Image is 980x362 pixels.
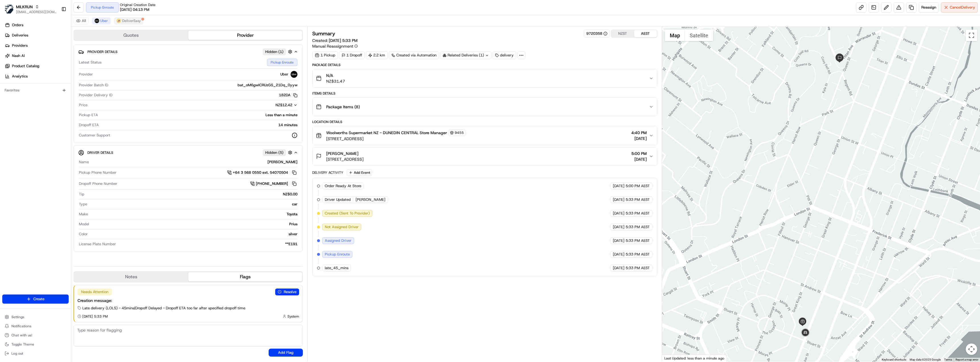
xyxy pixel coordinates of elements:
button: Hidden (1) [263,48,294,55]
span: 5:33 PM AEST [626,252,650,257]
img: delivereasy_logo.png [117,19,121,23]
span: Created: [312,38,358,43]
span: N/A [326,73,345,78]
div: 1 Pickup [312,51,338,59]
a: Terms (opens in new tab) [944,358,952,361]
div: Prius [91,222,297,227]
button: All [73,17,89,24]
button: Manual Reassignment [312,43,358,49]
span: Nash AI [12,53,25,58]
div: Creation message: [77,298,299,303]
button: Show satellite imagery [685,30,713,41]
span: Created (Sent To Provider) [325,211,370,216]
span: Provider [79,72,93,77]
button: Hidden (5) [263,149,294,156]
span: Woolworths Supermarket NZ - DUNEDIN CENTRAL Store Manager [326,130,447,136]
span: [DATE] 04:13 PM [120,7,149,12]
button: Uber [92,17,111,24]
span: Notifications [11,324,31,328]
button: Settings [2,313,69,321]
span: Orders [12,23,23,28]
button: 9720358 [586,31,607,36]
a: [PHONE_NUMBER] [250,181,297,187]
span: Not Assigned Driver [325,224,359,230]
button: [PERSON_NAME][STREET_ADDRESS]5:00 PM[DATE] [313,147,657,165]
div: 4 [800,327,811,339]
span: [PERSON_NAME] [326,151,358,156]
h3: Summary [312,31,335,36]
button: CancelDelivery [941,2,978,13]
span: 5:00 PM AEST [626,183,650,189]
div: Favorites [2,86,69,95]
span: License Plate Number [79,242,116,247]
button: MILKRUNMILKRUN[EMAIL_ADDRESS][DOMAIN_NAME] [2,2,59,16]
button: MILKRUN [16,4,33,10]
button: Create [2,294,69,304]
button: Driver DetailsHidden (5) [78,148,298,157]
span: Hidden ( 5 ) [265,150,283,155]
a: Analytics [2,72,71,81]
button: Add Flag [269,349,303,357]
a: Nash AI [2,51,71,60]
button: Provider [188,31,303,40]
button: Notifications [2,322,69,330]
span: 5:33 PM AEST [626,197,650,202]
span: [DATE] [613,183,624,189]
span: System [287,314,299,319]
span: NZ$12.42 [275,103,292,107]
span: Color [79,232,88,237]
span: Price [79,103,87,108]
img: uber-new-logo.jpeg [95,19,99,23]
div: Toyota [90,212,297,217]
a: Created via Automation [389,51,439,59]
span: Dropoff Phone Number [79,181,117,186]
div: Package Details [312,63,657,67]
span: [PERSON_NAME] [356,197,385,202]
button: Map camera controls [966,343,977,355]
span: Cancel Delivery [950,5,975,10]
span: Tip [79,192,84,197]
span: Provider Batch ID [79,83,108,88]
div: Items Details [312,91,657,96]
div: silver [90,232,297,237]
span: +64 3 568 0550 ext. 54070504 [233,170,288,175]
div: Less than a minute [100,113,297,118]
a: Deliveries [2,31,71,40]
span: Reassign [921,5,936,10]
span: [DATE] [613,265,624,271]
span: NZ$31.47 [326,78,345,84]
span: [DATE] [631,136,647,141]
button: Toggle fullscreen view [966,30,977,41]
span: Order Ready At Store [325,183,361,189]
span: bat_oM6gwICRUzGS_21Dq_0yyw [238,83,297,88]
span: 5:33 PM AEST [626,224,650,230]
span: Dropoff ETA [79,122,99,128]
button: [EMAIL_ADDRESS][DOMAIN_NAME] [16,10,57,14]
div: car [89,202,297,207]
div: 1 Dropoff [339,51,365,59]
span: Package Items ( 8 ) [326,104,360,110]
button: AEST [634,30,657,37]
span: Type [79,202,87,207]
span: Analytics [12,74,28,79]
span: Toggle Theme [11,342,34,347]
span: Latest Status [79,60,101,65]
img: MILKRUN [5,5,14,14]
span: Driver Details [87,150,113,155]
span: Late delivery (LOLS) - 45mins | Dropoff Delayed - Dropoff ETA too far after specified dropoff time [82,306,245,311]
span: Providers [12,43,28,48]
div: 2.2 km [366,51,388,59]
span: late_45_mins [325,265,348,271]
div: Location Details [312,120,657,124]
span: Deliveries [12,33,28,38]
div: [PERSON_NAME] [91,159,297,165]
button: Reassign [919,2,939,13]
button: Flags [188,272,303,281]
a: +64 3 568 0550 ext. 54070504 [227,169,297,176]
a: Product Catalog [2,62,71,71]
button: 182DA [279,93,297,98]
